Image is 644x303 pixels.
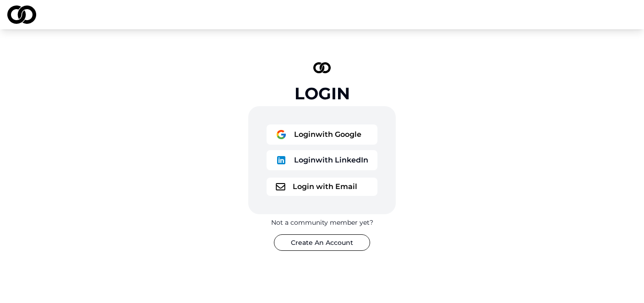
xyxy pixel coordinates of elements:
[271,218,373,227] div: Not a community member yet?
[295,84,350,103] div: Login
[276,183,285,190] img: logo
[267,124,377,145] button: logoLoginwith Google
[267,150,377,170] button: logoLoginwith LinkedIn
[276,155,287,166] img: logo
[276,129,287,140] img: logo
[313,62,331,73] img: logo
[7,5,36,24] img: logo
[274,234,370,251] button: Create An Account
[267,178,377,196] button: logoLogin with Email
